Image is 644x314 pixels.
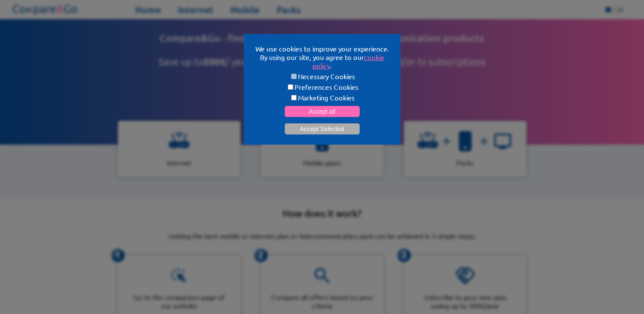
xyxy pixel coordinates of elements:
[285,123,360,134] button: Accept Selected
[254,44,390,70] p: We use cookies to improve your experience. By using our site, you agree to our .
[254,93,390,102] label: Marketing Cookies
[254,83,390,91] label: Preferences Cookies
[291,95,297,100] input: Marketing Cookies
[312,53,384,70] a: cookie policy
[288,84,293,90] input: Preferences Cookies
[285,106,360,117] button: Accept all
[291,74,297,79] input: Necessary Cookies
[254,72,390,80] label: Necessary Cookies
